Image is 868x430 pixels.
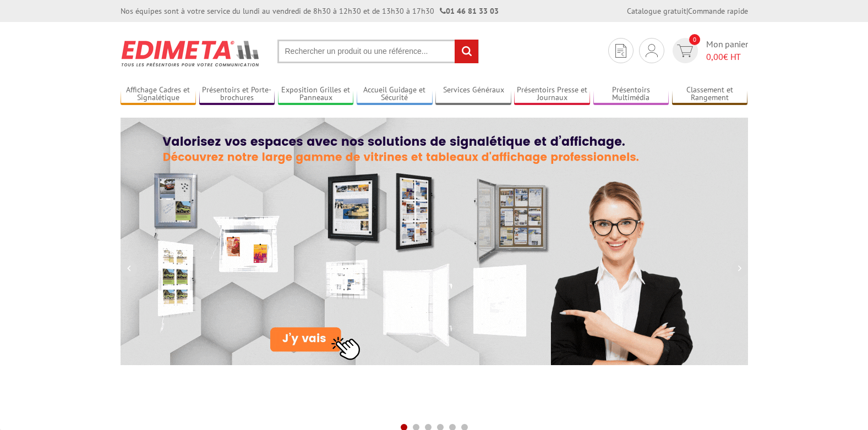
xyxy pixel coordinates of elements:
a: Exposition Grilles et Panneaux [278,85,354,103]
a: Accueil Guidage et Sécurité [357,85,433,103]
a: Catalogue gratuit [627,6,686,16]
input: Rechercher un produit ou une référence... [277,40,479,63]
a: Commande rapide [688,6,748,16]
span: € HT [706,51,748,63]
span: Mon panier [706,38,748,63]
strong: 01 46 81 33 03 [440,6,499,16]
img: devis rapide [677,45,693,57]
a: Présentoirs et Porte-brochures [199,85,275,103]
img: Présentoir, panneau, stand - Edimeta - PLV, affichage, mobilier bureau, entreprise [121,33,261,74]
a: Services Généraux [435,85,511,103]
span: 0,00 [706,51,723,62]
div: | [627,5,748,16]
input: rechercher [455,40,478,63]
a: Présentoirs Presse et Journaux [514,85,590,103]
span: 0 [689,34,700,45]
img: devis rapide [615,44,626,58]
a: Présentoirs Multimédia [593,85,669,103]
a: Classement et Rangement [672,85,748,103]
a: devis rapide 0 Mon panier 0,00€ HT [670,38,748,63]
div: Nos équipes sont à votre service du lundi au vendredi de 8h30 à 12h30 et de 13h30 à 17h30 [121,5,499,16]
img: devis rapide [646,44,658,57]
a: Affichage Cadres et Signalétique [121,85,196,103]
